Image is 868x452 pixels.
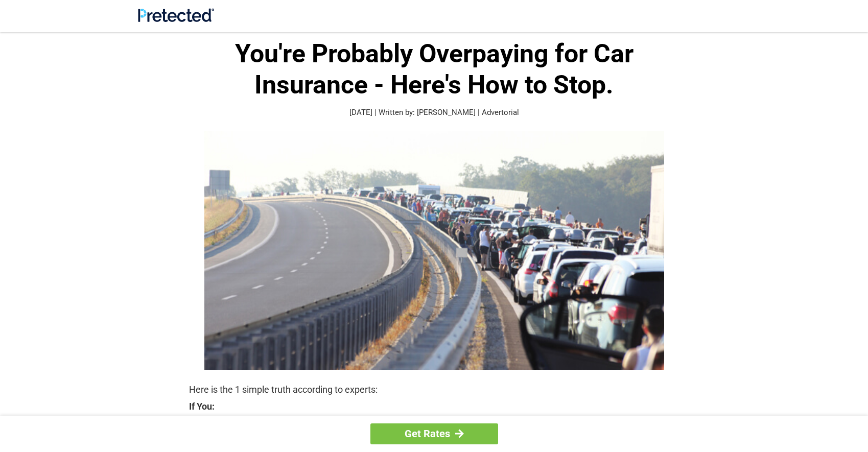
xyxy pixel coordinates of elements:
a: Site Logo [138,14,214,24]
strong: If You: [189,402,679,411]
p: [DATE] | Written by: [PERSON_NAME] | Advertorial [189,107,679,118]
h1: You're Probably Overpaying for Car Insurance - Here's How to Stop. [189,38,679,101]
img: Site Logo [138,8,214,22]
a: Get Rates [370,423,498,444]
p: Here is the 1 simple truth according to experts: [189,383,679,397]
